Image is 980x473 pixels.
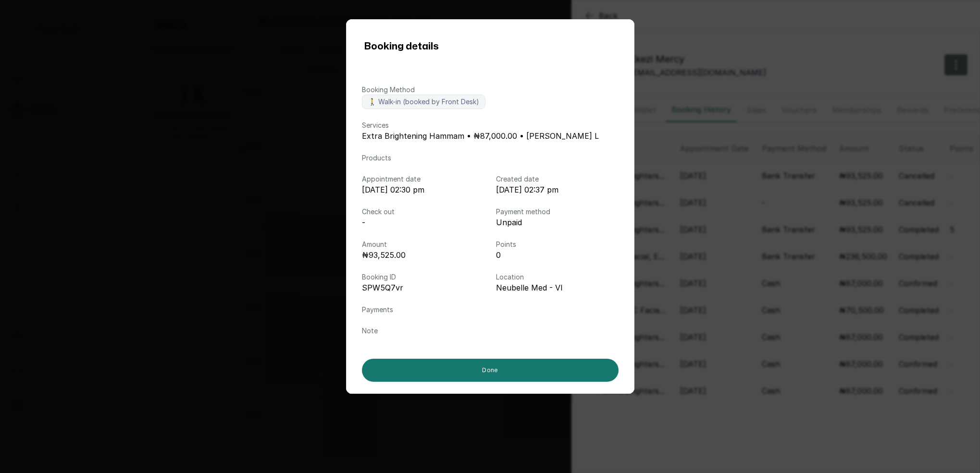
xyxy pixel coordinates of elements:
[362,207,484,217] p: Check out
[362,272,484,282] p: Booking ID
[362,85,619,95] p: Booking Method
[496,282,619,293] p: Neubelle Med - VI
[362,326,619,336] p: Note
[496,217,619,228] p: Unpaid
[362,240,484,249] p: Amount
[362,305,619,315] p: Payments
[496,272,619,282] p: Location
[362,95,485,109] label: 🚶 Walk-in (booked by Front Desk)
[362,217,484,228] p: -
[496,174,619,184] p: Created date
[362,121,619,130] p: Services
[362,130,619,142] p: Extra Brightening Hammam • ₦87,000.00 • [PERSON_NAME] L
[364,39,438,54] h1: Booking details
[362,249,484,261] p: ₦93,525.00
[362,174,484,184] p: Appointment date
[496,240,619,249] p: Points
[362,282,484,293] p: SPW5Q7vr
[496,249,619,261] p: 0
[362,153,619,163] p: Products
[362,359,619,382] button: Done
[362,184,484,195] p: [DATE] 02:30 pm
[496,184,619,195] p: [DATE] 02:37 pm
[496,207,619,217] p: Payment method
